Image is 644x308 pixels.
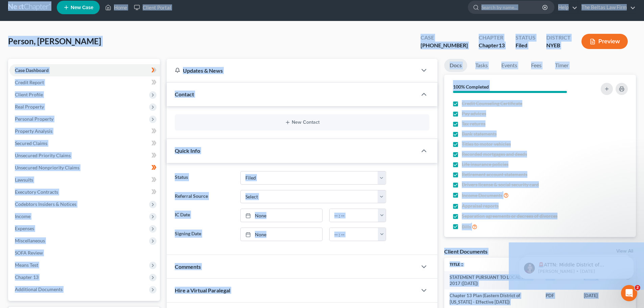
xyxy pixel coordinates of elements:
td: STATEMENT PURSUANT TO LOCAL RULE 2017 ([DATE]) [444,271,540,290]
span: Means Test [15,262,38,268]
input: -- : -- [330,209,378,222]
span: Appraisal reports [462,203,499,209]
label: Status [171,171,237,185]
label: Signing Date [171,228,237,241]
div: Client Documents [444,248,487,255]
span: Titles to motor vehicles [462,141,511,147]
a: Home [102,1,130,14]
div: Filed [516,42,535,49]
span: Tax returns [462,120,485,127]
a: Timer [550,59,574,72]
span: Separation agreements or decrees of divorces [462,213,557,219]
span: Executory Contracts [15,189,58,195]
a: The Beltas Law Firm [578,1,636,14]
span: Person, [PERSON_NAME] [8,36,101,46]
span: Unsecured Priority Claims [15,152,71,158]
span: Credit Counseling Certificate [462,100,522,107]
a: Secured Claims [9,137,160,149]
span: Recorded mortgages and deeds [462,151,527,158]
span: 2 [635,285,640,290]
span: Bank statements [462,131,497,137]
span: Income [15,213,30,219]
span: Secured Claims [15,140,47,146]
a: Unsecured Priority Claims [9,149,160,162]
span: Quick Info [175,147,200,154]
span: Codebtors Insiders & Notices [15,201,76,207]
a: Tasks [470,59,493,72]
span: Hire a Virtual Paralegal [175,287,230,293]
span: Bills [462,223,471,230]
label: Referral Source [171,190,237,204]
span: Drivers license & social security card [462,181,539,188]
span: Pay advices [462,110,486,117]
a: Lawsuits [9,174,160,186]
a: Help [555,1,577,14]
span: Retirement account statements [462,171,527,178]
div: Chapter [479,34,505,42]
span: Unsecured Nonpriority Claims [15,165,79,170]
a: Property Analysis [9,125,160,137]
div: District [546,34,571,42]
span: Lawsuits [15,177,33,183]
strong: 100% Completed [453,84,489,90]
span: Life insurance policies [462,161,508,168]
span: Real Property [15,104,44,110]
td: [DATE] [578,289,620,308]
span: Contact [175,91,194,97]
a: Titleunfold_more [450,262,464,267]
div: [PHONE_NUMBER] [421,42,468,49]
a: Unsecured Nonpriority Claims [9,162,160,174]
i: unfold_more [460,263,464,267]
input: -- : -- [330,228,378,241]
a: None [241,228,322,241]
span: Client Profile [15,92,43,97]
td: Chapter 13 Plan (Eastern District of [US_STATE] - Effective [DATE]) [444,289,540,308]
div: NYEB [546,42,571,49]
span: Property Analysis [15,128,52,134]
span: Comments [175,263,201,270]
div: Status [516,34,535,42]
span: Credit Report [15,79,44,85]
span: 13 [499,42,505,48]
span: SOFA Review [15,250,43,256]
button: New Contact [180,120,424,125]
a: Docs [444,59,467,72]
span: Miscellaneous [15,238,45,243]
div: Chapter [479,42,505,49]
a: Events [496,59,523,72]
div: Case [421,34,468,42]
label: IC Date [171,209,237,222]
a: SOFA Review [9,247,160,259]
span: Income Documents [462,192,502,199]
a: Fees [525,59,547,72]
a: None [241,209,322,222]
button: Preview [581,34,628,49]
input: Search by name... [481,1,543,14]
span: Case Dashboard [15,67,49,73]
a: Client Portal [130,1,174,14]
a: Credit Report [9,76,160,89]
iframe: Intercom notifications message [509,242,644,290]
span: Chapter 13 [15,274,39,280]
span: Personal Property [15,116,53,122]
iframe: Intercom live chat [621,285,637,301]
span: Expenses [15,226,34,231]
div: Updates & News [175,67,409,74]
span: Additional Documents [15,286,63,292]
a: Executory Contracts [9,186,160,198]
a: Case Dashboard [9,64,160,76]
td: PDF [540,289,578,308]
span: New Case [71,5,93,10]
